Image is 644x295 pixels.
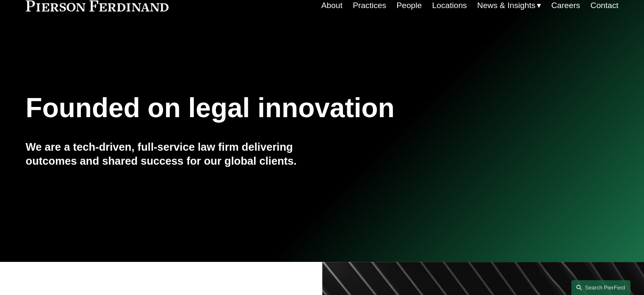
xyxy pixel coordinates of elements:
[26,140,322,168] h4: We are a tech-driven, full-service law firm delivering outcomes and shared success for our global...
[571,280,630,295] a: Search this site
[26,93,520,124] h1: Founded on legal innovation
